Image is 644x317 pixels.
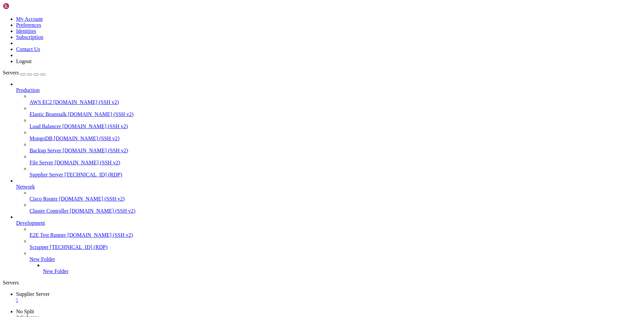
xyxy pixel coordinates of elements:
span: Load Balancer [30,123,61,129]
a: Scrapper [TECHNICAL_ID] (RDP) [30,244,641,250]
a: Load Balancer [DOMAIN_NAME] (SSH v2) [30,123,641,129]
a: Supplier Server [16,291,641,303]
span: [DOMAIN_NAME] (SSH v2) [62,123,128,129]
span: Supplier Server [30,172,63,177]
a: Backup Server [DOMAIN_NAME] (SSH v2) [30,148,641,154]
li: New Folder [30,250,641,274]
span: [DOMAIN_NAME] (SSH v2) [68,111,134,117]
a: E2E Test Runner [DOMAIN_NAME] (SSH v2) [30,232,641,238]
a: Production [16,87,641,93]
span: Backup Server [30,148,61,153]
a: Preferences [16,22,41,28]
span: Supplier Server [16,291,50,297]
a: New Folder [30,256,641,262]
li: New Folder [43,262,641,274]
span: Elastic Beanstalk [30,111,67,117]
a: No Split [16,309,34,314]
li: Load Balancer [DOMAIN_NAME] (SSH v2) [30,117,641,129]
a: AWS EC2 [DOMAIN_NAME] (SSH v2) [30,99,641,105]
div: Servers [3,280,641,286]
span: [DOMAIN_NAME] (SSH v2) [53,99,119,105]
span: Cluster Controller [30,208,68,214]
a: Identities [16,28,36,34]
a: Cisco Router [DOMAIN_NAME] (SSH v2) [30,196,641,202]
li: E2E Test Runner [DOMAIN_NAME] (SSH v2) [30,226,641,238]
span: Network [16,184,35,190]
a: Development [16,220,641,226]
li: File Server [DOMAIN_NAME] (SSH v2) [30,154,641,166]
span: [DOMAIN_NAME] (SSH v2) [59,196,125,202]
li: Elastic Beanstalk [DOMAIN_NAME] (SSH v2) [30,105,641,117]
a: Logout [16,58,32,64]
span: New Folder [43,268,68,274]
span: E2E Test Runner [30,232,66,238]
a: File Server [DOMAIN_NAME] (SSH v2) [30,160,641,166]
a: Servers [3,70,46,75]
a: Elastic Beanstalk [DOMAIN_NAME] (SSH v2) [30,111,641,117]
a: MongoDB [DOMAIN_NAME] (SSH v2) [30,136,641,142]
li: Backup Server [DOMAIN_NAME] (SSH v2) [30,142,641,154]
a: Supplier Server [TECHNICAL_ID] (RDP) [30,172,641,178]
li: Supplier Server [TECHNICAL_ID] (RDP) [30,166,641,178]
span: [DOMAIN_NAME] (SSH v2) [63,148,128,153]
span: [TECHNICAL_ID] (RDP) [50,244,108,250]
a:  [16,297,641,303]
li: Cluster Controller [DOMAIN_NAME] (SSH v2) [30,202,641,214]
span: [DOMAIN_NAME] (SSH v2) [54,136,119,141]
a: My Account [16,16,43,22]
span: Servers [3,70,19,75]
span: Development [16,220,45,226]
span: New Folder [30,256,55,262]
li: MongoDB [DOMAIN_NAME] (SSH v2) [30,129,641,142]
span: Production [16,87,40,93]
span: [TECHNICAL_ID] (RDP) [64,172,122,177]
a: Network [16,184,641,190]
a: New Folder [43,268,641,274]
span: Cisco Router [30,196,58,202]
span: AWS EC2 [30,99,52,105]
li: AWS EC2 [DOMAIN_NAME] (SSH v2) [30,93,641,105]
span: [DOMAIN_NAME] (SSH v2) [70,208,136,214]
a: Cluster Controller [DOMAIN_NAME] (SSH v2) [30,208,641,214]
span: Scrapper [30,244,49,250]
li: Production [16,81,641,178]
span: [DOMAIN_NAME] (SSH v2) [55,160,120,165]
li: Development [16,214,641,274]
span: File Server [30,160,53,165]
span: MongoDB [30,136,52,141]
img: Shellngn [3,3,41,9]
span: [DOMAIN_NAME] (SSH v2) [67,232,133,238]
li: Cisco Router [DOMAIN_NAME] (SSH v2) [30,190,641,202]
li: Network [16,178,641,214]
li: Scrapper [TECHNICAL_ID] (RDP) [30,238,641,250]
a: Contact Us [16,46,40,52]
a: Subscription [16,34,43,40]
